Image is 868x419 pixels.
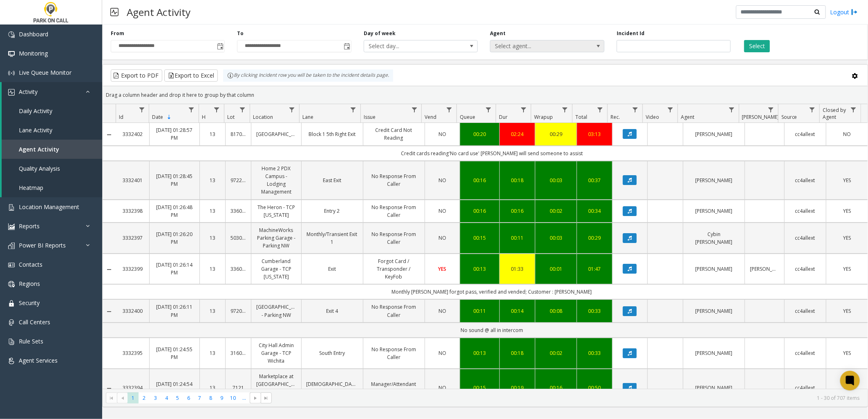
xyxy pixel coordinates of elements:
a: Agent Filter Menu [726,104,737,115]
a: 00:33 [582,307,607,315]
a: H Filter Menu [211,104,222,115]
span: NO [438,131,446,138]
a: Id Filter Menu [136,104,147,115]
a: 00:16 [465,176,494,184]
a: MachineWorks Parking Garage - Parking NW [256,226,296,250]
a: [PERSON_NAME] [688,176,740,184]
a: YES [831,384,863,392]
span: Page 6 [183,392,194,403]
a: 3332400 [121,307,145,315]
a: NO [430,349,455,357]
a: [PERSON_NAME] [688,307,740,315]
img: pageIcon [110,2,119,22]
a: East Exit [306,176,358,184]
a: Source Filter Menu [807,104,818,115]
span: Quality Analysis [19,165,60,172]
span: Select agent... [490,40,581,52]
a: 00:13 [465,349,494,357]
a: 3332398 [121,207,145,215]
div: 01:47 [582,265,607,273]
a: cc4allext [790,307,821,315]
a: 316001 [230,349,246,357]
a: 02:24 [505,130,530,138]
span: Contacts [19,261,43,268]
a: NO [430,234,455,242]
span: Activity [19,88,38,96]
span: YES [843,177,851,184]
div: By clicking Incident row you will be taken to the incident details page. [223,69,393,82]
span: Rule Sets [19,337,43,345]
a: cc4allext [790,207,821,215]
a: 00:18 [505,349,530,357]
a: [DATE] 01:28:45 PM [154,172,194,188]
a: cc4allext [790,349,821,357]
a: cc4allext [790,176,821,184]
button: Export to PDF [111,69,162,82]
span: [PERSON_NAME] [742,114,779,120]
td: Monthly [PERSON_NAME] forgot pass, verified and vended; Customer : [PERSON_NAME] [116,284,868,299]
a: 13 [205,265,220,273]
div: 00:14 [505,307,530,315]
a: 00:15 [465,384,494,392]
a: Cumberland Garage - TCP [US_STATE] [256,257,296,281]
span: Sortable [166,114,172,120]
a: 00:33 [582,349,607,357]
div: 00:20 [465,130,494,138]
span: Page 9 [216,392,227,403]
a: NO [831,130,863,138]
span: Select day... [364,40,455,52]
a: Monthly/Transient Exit 1 [306,230,358,246]
a: [DATE] 01:26:14 PM [154,261,194,276]
div: 00:13 [465,265,494,273]
a: 00:16 [505,207,530,215]
a: 00:11 [505,234,530,242]
span: Go to the last page [261,392,272,404]
img: 'icon' [8,31,15,38]
span: Closed by Agent [823,107,846,120]
span: Location [253,114,273,120]
a: 13 [205,130,220,138]
span: Reports [19,222,40,230]
a: 00:02 [540,349,572,357]
div: 00:29 [582,234,607,242]
span: Dur [499,114,508,120]
a: [GEOGRAPHIC_DATA] [256,130,296,138]
div: 03:13 [582,130,607,138]
a: YES [831,349,863,357]
img: 'icon' [8,243,15,249]
span: Lot [227,114,235,120]
a: 01:33 [505,265,530,273]
span: NO [438,177,446,184]
label: From [111,30,124,37]
label: To [237,30,244,37]
a: [PERSON_NAME] [688,265,740,273]
span: Issue [364,114,376,120]
span: Source [781,114,797,120]
a: Home 2 PDX Campus - Lodging Management [256,165,296,196]
a: No Response From Caller [368,172,420,188]
a: 3332402 [121,130,145,138]
a: 336020 [230,207,246,215]
span: Agent Activity [19,145,59,153]
a: Rec. Filter Menu [630,104,641,115]
a: Collapse Details [103,385,116,392]
span: Heatmap [19,184,43,192]
span: H [202,114,206,120]
span: Lane Activity [19,126,52,134]
span: Monitoring [19,49,48,57]
a: Logout [830,8,858,16]
a: [DATE] 01:26:11 PM [154,303,194,319]
a: Exit 4 [306,307,358,315]
span: Vend [425,114,437,120]
span: Go to the next page [250,392,261,404]
span: Date [152,114,163,120]
a: 817001 [230,130,246,138]
a: Vend Filter Menu [444,104,455,115]
a: Queue Filter Menu [483,104,494,115]
img: 'icon' [8,204,15,211]
span: YES [843,234,851,241]
a: cc4allext [790,384,821,392]
kendo-pager-info: 1 - 30 of 707 items [277,394,859,401]
a: Total Filter Menu [595,104,606,115]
